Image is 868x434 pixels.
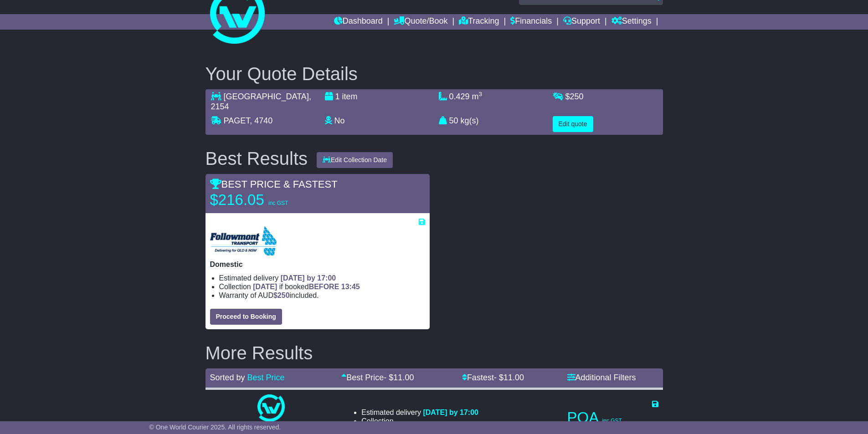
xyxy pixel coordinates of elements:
span: , 2154 [211,92,311,111]
a: Dashboard [334,14,383,30]
span: $ [273,291,290,299]
button: Edit quote [553,116,593,132]
span: [DATE] by 17:00 [423,408,478,416]
a: Additional Filters [567,373,636,382]
span: PAGET [224,116,250,125]
a: Support [563,14,600,30]
li: Estimated delivery [361,408,478,417]
span: , 4740 [250,116,272,125]
li: Collection [219,282,425,291]
span: [DATE] by 17:00 [281,274,336,282]
span: item [342,92,358,101]
li: Warranty of AUD included. [219,291,425,300]
h2: More Results [205,343,663,363]
p: $216.05 [210,191,324,209]
span: - $ [384,373,414,382]
span: if booked [253,283,360,291]
span: inc GST [602,418,622,424]
span: 50 [449,116,458,125]
div: Best Results [201,148,313,168]
a: Quote/Book [394,14,447,30]
li: Estimated delivery [219,274,425,282]
span: BEFORE [309,283,339,291]
p: POA [567,408,658,427]
span: 250 [277,291,290,299]
span: inc GST [268,200,288,206]
a: Best Price- $11.00 [341,373,414,382]
span: [GEOGRAPHIC_DATA] [224,92,309,101]
span: [DATE] [253,283,277,291]
span: $ [565,92,584,101]
a: Settings [611,14,652,30]
span: BEST PRICE & FASTEST [210,179,338,190]
button: Proceed to Booking [210,309,282,325]
span: 11.00 [503,373,524,382]
sup: 3 [479,91,483,97]
span: 13:45 [341,283,360,291]
a: Best Price [247,373,285,382]
img: Followmont Transport: Domestic [210,226,277,255]
h2: Your Quote Details [205,64,663,84]
span: Sorted by [210,373,245,382]
button: Edit Collection Date [317,152,393,168]
a: Fastest- $11.00 [462,373,524,382]
span: 250 [570,92,584,101]
span: m [472,92,483,101]
a: Tracking [459,14,499,30]
span: - $ [494,373,524,382]
span: 0.429 [449,92,470,101]
span: kg(s) [461,116,479,125]
span: 11.00 [393,373,414,382]
span: © One World Courier 2025. All rights reserved. [149,424,281,431]
img: One World Courier: Same Day Nationwide(quotes take 0.5-1 hour) [257,394,285,422]
span: 1 [335,92,340,101]
li: Collection [361,417,478,425]
span: No [334,116,345,125]
p: Domestic [210,260,425,269]
a: Financials [510,14,552,30]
